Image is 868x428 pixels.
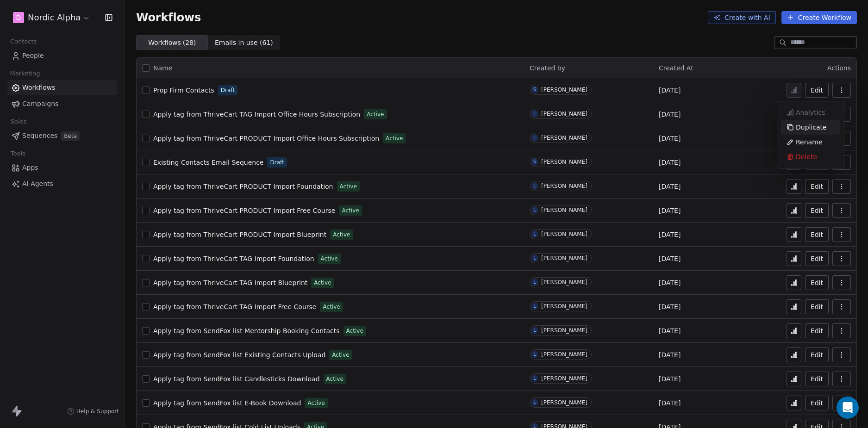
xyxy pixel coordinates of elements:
[323,303,340,311] span: Active
[533,110,536,118] div: L
[342,206,359,215] span: Active
[659,86,681,95] span: [DATE]
[541,87,587,93] div: [PERSON_NAME]
[533,303,536,310] div: L
[541,183,587,189] div: [PERSON_NAME]
[153,254,314,263] a: Apply tag from ThriveCart TAG Import Foundation
[533,327,536,334] div: L
[11,10,92,25] button: DNordic Alpha
[22,163,38,173] span: Apps
[7,48,117,63] a: People
[7,128,117,143] a: SequencesBeta
[827,64,851,72] span: Actions
[153,63,172,73] span: Name
[796,137,822,147] span: Rename
[796,108,825,117] span: Analytics
[541,231,587,237] div: [PERSON_NAME]
[659,302,681,311] span: [DATE]
[153,326,340,335] a: Apply tag from SendFox list Mentorship Booking Contacts
[659,64,693,72] span: Created At
[22,51,44,61] span: People
[533,279,536,286] div: L
[708,11,776,24] button: Create with AI
[22,83,56,93] span: Workflows
[6,35,41,49] span: Contacts
[805,227,829,242] button: Edit
[659,182,681,191] span: [DATE]
[805,203,829,218] button: Edit
[153,278,307,287] a: Apply tag from ThriveCart TAG Import Blueprint
[153,87,214,94] span: Prop Firm Contacts
[153,255,314,262] span: Apply tag from ThriveCart TAG Import Foundation
[153,230,326,239] a: Apply tag from ThriveCart PRODUCT Import Blueprint
[541,159,587,165] div: [PERSON_NAME]
[153,158,263,167] a: Existing Contacts Email Sequence
[153,327,340,335] span: Apply tag from SendFox list Mentorship Booking Contacts
[837,397,859,419] div: Open Intercom Messenger
[16,13,21,22] span: D
[153,182,333,191] a: Apply tag from ThriveCart PRODUCT Import Foundation
[153,134,379,143] a: Apply tag from ThriveCart PRODUCT Import Office Hours Subscription
[541,351,587,358] div: [PERSON_NAME]
[541,375,587,382] div: [PERSON_NAME]
[76,408,119,415] span: Help & Support
[533,182,536,190] div: L
[136,11,201,24] span: Workflows
[153,350,325,360] a: Apply tag from SendFox list Existing Contacts Upload
[533,134,536,142] div: L
[153,86,214,95] a: Prop Firm Contacts
[153,399,301,407] span: Apply tag from SendFox list E-Book Download
[659,278,681,287] span: [DATE]
[530,64,565,72] span: Created by
[153,302,316,311] a: Apply tag from ThriveCart TAG Import Free Course
[61,131,80,141] span: Beta
[533,254,536,262] div: L
[659,158,681,167] span: [DATE]
[153,159,263,166] span: Existing Contacts Email Sequence
[805,347,829,362] button: Edit
[805,299,829,314] button: Edit
[659,398,681,408] span: [DATE]
[332,351,349,359] span: Active
[321,254,338,263] span: Active
[659,134,681,143] span: [DATE]
[7,176,117,192] a: AI Agents
[659,374,681,384] span: [DATE]
[153,398,301,408] a: Apply tag from SendFox list E-Book Download
[153,375,320,383] span: Apply tag from SendFox list Candlesticks Download
[541,207,587,213] div: [PERSON_NAME]
[659,350,681,360] span: [DATE]
[541,303,587,310] div: [PERSON_NAME]
[153,231,326,238] span: Apply tag from ThriveCart PRODUCT Import Blueprint
[153,183,333,190] span: Apply tag from ThriveCart PRODUCT Import Foundation
[533,399,536,406] div: L
[22,99,58,109] span: Campaigns
[781,11,857,24] button: Create Workflow
[7,160,117,175] a: Apps
[805,396,829,410] button: Edit
[6,67,44,81] span: Marketing
[541,135,587,141] div: [PERSON_NAME]
[541,255,587,261] div: [PERSON_NAME]
[153,279,307,286] span: Apply tag from ThriveCart TAG Import Blueprint
[805,251,829,266] button: Edit
[153,110,360,119] a: Apply tag from ThriveCart TAG Import Office Hours Subscription
[805,179,829,194] a: Edit
[805,323,829,338] a: Edit
[659,254,681,263] span: [DATE]
[659,110,681,119] span: [DATE]
[805,275,829,290] button: Edit
[7,96,117,112] a: Campaigns
[346,327,363,335] span: Active
[307,399,325,407] span: Active
[805,83,829,98] button: Edit
[659,326,681,335] span: [DATE]
[6,147,29,161] span: Tools
[215,38,273,48] span: Emails in use ( 61 )
[796,152,817,161] span: Delete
